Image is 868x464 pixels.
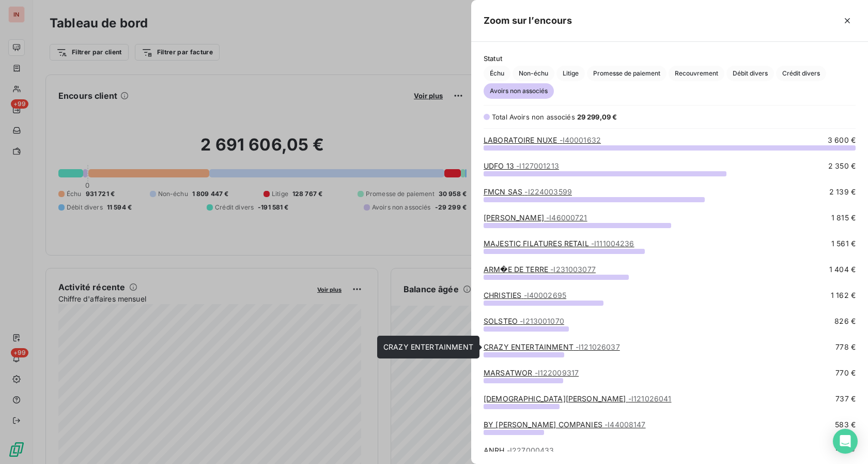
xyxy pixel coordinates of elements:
span: 1 162 € [831,290,856,301]
button: Non-échu [513,66,554,81]
span: 1 815 € [831,213,856,223]
span: - I224003599 [524,187,572,196]
button: Recouvrement [669,66,724,81]
span: 737 € [835,394,856,404]
h5: Zoom sur l’encours [484,13,572,28]
span: 3 600 € [828,135,856,145]
span: Total Avoirs non associés [492,113,575,121]
button: Débit divers [726,66,774,81]
span: - I227000433 [507,446,554,455]
span: 1 404 € [829,264,856,275]
a: [PERSON_NAME] [484,213,587,222]
span: 770 € [835,368,856,378]
span: - I121026041 [628,394,672,403]
div: grid [471,135,868,452]
a: CRAZY ENTERTAINMENT [484,342,620,351]
span: - I213001070 [520,317,564,325]
span: 583 € [835,420,856,430]
a: ARM�E DE TERRE [484,265,596,274]
a: FMCN SAS [484,187,572,196]
span: 826 € [834,316,856,326]
span: - I111004236 [591,239,634,248]
span: 1 561 € [831,238,856,249]
span: - I46000721 [546,213,587,222]
a: UDFO 13 [484,161,559,170]
button: Promesse de paiement [587,66,667,81]
a: MARSATWOR [484,368,579,377]
a: MAJESTIC FILATURES RETAIL [484,239,634,248]
a: CHRISTIES [484,291,566,300]
span: - I40001632 [560,136,601,144]
div: Open Intercom Messenger [833,429,858,454]
span: - I127001213 [516,161,559,170]
button: Échu [484,66,510,81]
span: 2 139 € [829,187,856,197]
span: - I44008147 [605,420,646,429]
span: - I40002695 [524,291,567,300]
a: BY [PERSON_NAME] COMPANIES [484,420,646,429]
span: Statut [484,54,856,63]
a: LABORATOIRE NUXE [484,136,601,144]
a: [DEMOGRAPHIC_DATA][PERSON_NAME] [484,394,671,403]
a: SOLSTEO [484,317,564,325]
span: - I121026037 [576,342,620,351]
span: - I231003077 [550,265,596,274]
button: Crédit divers [776,66,826,81]
span: 2 350 € [828,161,856,171]
span: 29 299,09 € [577,113,617,121]
span: - I122009317 [535,368,579,377]
button: Avoirs non associés [484,83,554,99]
span: CRAZY ENTERTAINMENT [383,342,473,351]
span: 778 € [835,342,856,352]
a: ANRH [484,446,554,455]
button: Litige [556,66,585,81]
